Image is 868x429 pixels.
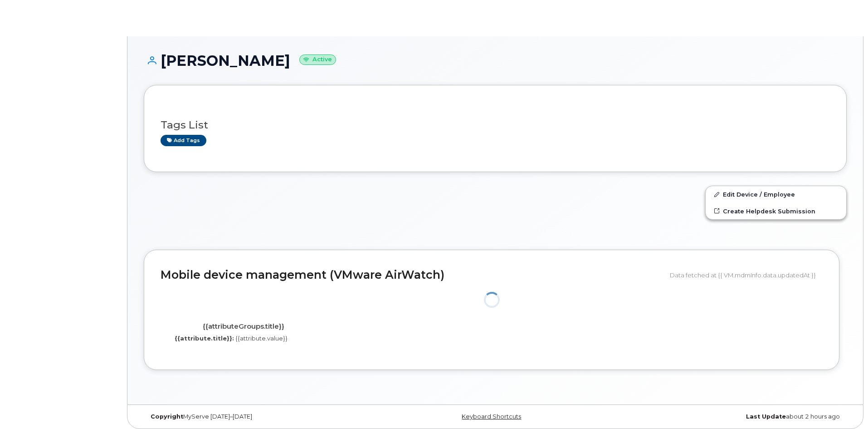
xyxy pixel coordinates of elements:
h1: [PERSON_NAME] [144,53,847,69]
a: Create Helpdesk Submission [706,203,846,219]
a: Edit Device / Employee [706,186,846,202]
a: Keyboard Shortcuts [462,413,521,420]
div: MyServe [DATE]–[DATE] [144,413,378,420]
a: Add tags [161,135,206,146]
h2: Mobile device management (VMware AirWatch) [161,269,663,281]
strong: Copyright [151,413,183,420]
div: Data fetched at {{ VM.mdmInfo.data.updatedAt }} [670,266,823,284]
small: Active [299,54,336,65]
label: {{attribute.title}}: [175,334,234,343]
div: about 2 hours ago [612,413,847,420]
h3: Tags List [161,119,830,131]
h4: {{attributeGroups.title}} [167,323,319,330]
span: {{attribute.value}} [235,335,288,342]
strong: Last Update [746,413,786,420]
